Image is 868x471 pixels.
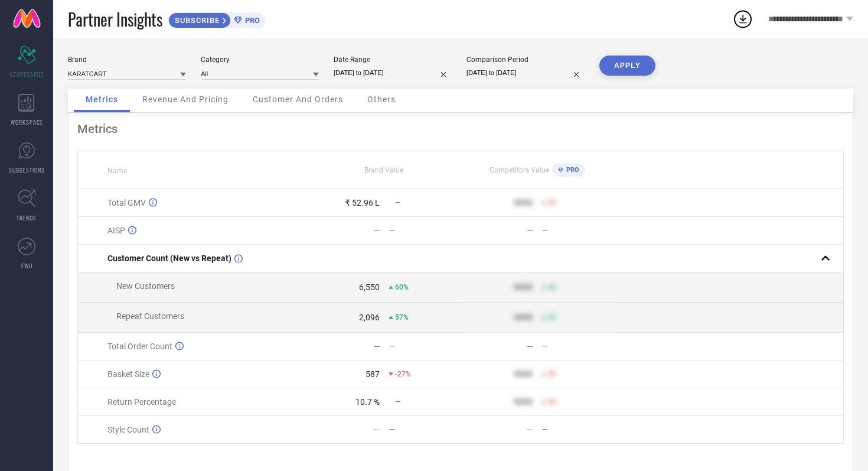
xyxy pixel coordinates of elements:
[374,425,380,434] div: —
[599,56,655,76] button: APPLY
[169,16,223,25] span: SUBSCRIBE
[395,283,409,291] span: 60%
[527,226,533,235] div: —
[466,56,585,64] div: Comparison Period
[395,398,400,406] span: —
[514,282,533,292] div: 9999
[548,199,556,207] span: 50
[395,370,411,378] span: -27%
[334,56,452,64] div: Date Range
[389,425,460,434] div: —
[389,342,460,350] div: —
[514,369,533,379] div: 9999
[364,166,403,174] span: Brand Value
[68,7,162,31] span: Partner Insights
[9,70,44,79] span: SCORECARDS
[201,56,319,64] div: Category
[68,56,186,64] div: Brand
[107,198,146,207] span: Total GMV
[527,425,533,434] div: —
[9,165,45,174] span: SUGGESTIONS
[548,370,556,378] span: 50
[17,213,37,222] span: TRENDS
[116,311,184,321] span: Repeat Customers
[116,281,175,291] span: New Customers
[548,313,556,321] span: 50
[11,118,43,126] span: WORKSPACE
[374,226,380,235] div: —
[168,9,266,28] a: SUBSCRIBEPRO
[395,199,400,207] span: —
[514,198,533,207] div: 9999
[514,397,533,407] div: 9999
[367,95,396,104] span: Others
[359,282,380,292] div: 6,550
[563,166,579,174] span: PRO
[389,226,460,235] div: —
[355,397,380,407] div: 10.7 %
[107,342,172,351] span: Total Order Count
[732,8,753,30] div: Open download list
[345,198,380,207] div: ₹ 52.96 L
[142,95,229,104] span: Revenue And Pricing
[86,95,118,104] span: Metrics
[395,313,409,321] span: 57%
[548,283,556,291] span: 50
[334,67,452,79] input: Select date range
[514,313,533,322] div: 9999
[466,67,585,79] input: Select comparison period
[107,425,149,434] span: Style Count
[374,342,380,351] div: —
[366,369,380,379] div: 587
[527,342,533,351] div: —
[490,166,549,174] span: Competitors Value
[542,226,613,235] div: —
[542,342,613,350] div: —
[242,16,260,25] span: PRO
[548,398,556,406] span: 50
[253,95,343,104] span: Customer And Orders
[359,313,380,322] div: 2,096
[107,226,125,235] span: AISP
[21,261,32,270] span: FWD
[107,397,176,407] span: Return Percentage
[77,122,844,136] div: Metrics
[107,167,127,175] span: Name
[542,425,613,434] div: —
[107,254,231,263] span: Customer Count (New vs Repeat)
[107,369,149,379] span: Basket Size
